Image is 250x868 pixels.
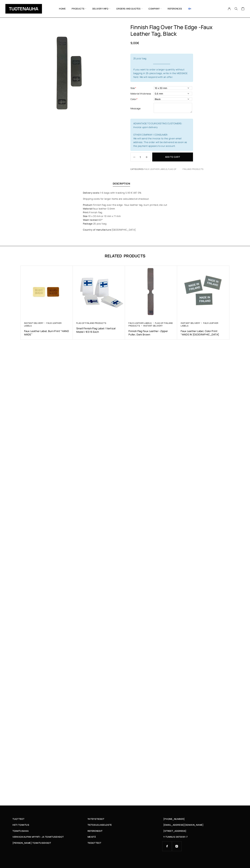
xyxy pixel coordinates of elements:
strong: Package: [83,222,93,225]
a: Description [113,182,130,185]
a: Meistä [88,835,163,839]
a: Faux leather labels [144,168,167,170]
a: Flag of Finland products [76,322,106,324]
label: Color [130,97,153,101]
a: Instant delivery [181,322,200,324]
span: Company [145,3,165,15]
strong: Delivery costs: [83,191,100,194]
span: Tiedotteet [88,841,101,845]
a: Finnish flag faux leather -zipper puller, dark brown [128,329,174,336]
span: Referenssit [88,829,103,833]
a: Tuotteet [13,817,88,821]
span: [GEOGRAPHIC_DATA] [83,228,136,231]
span: Categories: , [130,168,230,174]
a: Verkkokaupan myynti- ja toimitusehdot [13,835,88,839]
img: Suomi [188,8,191,10]
a: Faux leather label, burn print “HAND MADE” [24,329,69,336]
a: Cart [241,7,245,11]
a: Flag of Finland products [128,322,173,327]
span: ADVANTAGE TO OUR EXISTING CUSTOMERS: Invoice upon delivery OTHER COMPANY / CONSUMER: We will send... [133,122,187,148]
img: Suomenlippu reunan yli -keinonahkamerkki, musta [21,24,115,119]
p: Shipping costs for larger items are calculated at checkout. [83,197,167,201]
span: Heti toimitus [13,823,29,827]
a: Instant delivery [24,322,43,324]
label: Size [130,86,153,90]
span: Delivery info [89,3,113,15]
a: Heti toimitus [13,823,88,827]
span: [PERSON_NAME] toimitusehdot [13,841,51,845]
a: Faux leather label, color print “MADE IN [GEOGRAPHIC_DATA] [181,329,226,336]
label: Message [130,107,153,110]
bdi: 9,00 [130,41,139,45]
strong: Size: [83,214,88,218]
span: [STREET_ADDRESS] [163,829,186,833]
a: [PERSON_NAME] toimitusehdot [13,841,88,845]
strong: Print: [83,211,89,214]
a: [PHONE_NUMBER] [163,817,185,821]
span: Tietosuojaseloste [88,823,112,827]
span: Products [69,3,89,15]
div: Related products [21,253,230,259]
span: Y-TUNNUS 0870091-7 [163,835,188,839]
a: Flag of Finland products [168,168,204,170]
span: 25 pcs/ bag If you want to order a larger quantity without bagging in 25-piece bags, write in the... [133,57,190,79]
span: € [137,41,139,45]
p: 1-6 bags with tracking 5.90 € VAT 0% [83,191,167,195]
a: My Account [226,7,233,10]
a: Faux leather labels [128,322,152,324]
a: Facebook [162,841,172,851]
strong: Country of manufacture: [83,228,112,231]
a: Tiedotteet [88,841,163,845]
span: Meistä [88,835,96,839]
a: Small Finnish flag label / vertical model / €0.16 each [76,327,121,333]
h1: Finnish flag over the edge -faux leather tag, black [130,24,230,37]
a: References [165,3,185,15]
a: Toimitusaika [13,829,88,833]
strong: Material: [83,207,93,210]
input: Qty [135,153,146,161]
img: Tuotenauha Oy [5,4,42,14]
button: Search [233,7,239,10]
button: Add to cart [152,153,193,161]
strong: Wash tested: [83,218,99,221]
a: Home [56,3,69,15]
span: Orders and quotes [113,3,145,15]
span: Tuotteet [13,817,24,821]
span: Yhteystiedot [88,817,104,821]
a: Instant delivery [143,324,162,327]
p: Finnish flag over the edge -faux leather tag, burn printed, die cut faux leather 0,6mm Finnish fl... [83,203,167,226]
a: [EMAIL_ADDRESS][DOMAIN_NAME] [163,823,204,827]
span: Toimitusaika [13,829,29,833]
a: Instagram [172,841,182,851]
a: Yhteystiedot [88,817,163,821]
a: Referenssit [88,829,163,833]
label: Material thickness [130,92,153,96]
span: Verkkokaupan myynti- ja toimitusehdot [13,835,64,839]
a: Tietosuojaseloste [88,823,163,827]
a: Faux leather labels [24,322,62,327]
a: Faux leather labels [181,322,218,327]
strong: Product: [83,203,93,206]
